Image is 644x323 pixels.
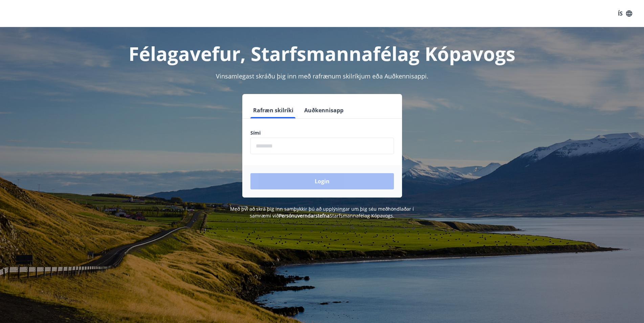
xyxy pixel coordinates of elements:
button: ÍS [614,7,636,20]
h1: Félagavefur, Starfsmannafélag Kópavogs [87,41,558,66]
span: Með því að skrá þig inn samþykkir þú að upplýsingar um þig séu meðhöndlaðar í samræmi við Starfsm... [230,206,414,219]
button: Rafræn skilríki [250,102,296,118]
span: Vinsamlegast skráðu þig inn með rafrænum skilríkjum eða Auðkennisappi. [216,72,428,80]
button: Auðkennisapp [302,102,346,118]
label: Sími [250,130,394,136]
a: Persónuverndarstefna [279,212,330,219]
